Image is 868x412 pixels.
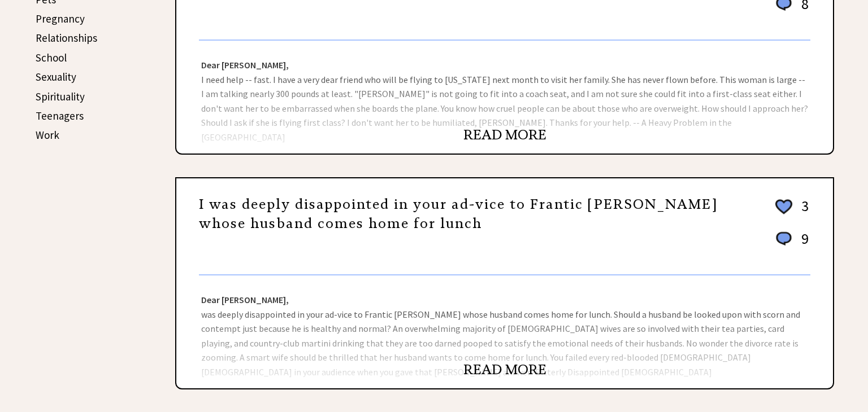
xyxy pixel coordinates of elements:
a: Sexuality [36,70,76,84]
a: Teenagers [36,109,84,122]
strong: Dear [PERSON_NAME], [201,59,289,71]
td: 3 [796,196,809,228]
a: Work [36,128,59,142]
div: I need help -- fast. I have a very dear friend who will be flying to [US_STATE] next month to vis... [176,41,833,154]
a: READ MORE [463,126,546,143]
a: Spirituality [36,90,85,103]
img: heart_outline%202.png [774,197,794,217]
div: was deeply disappointed in your ad-vice to Frantic [PERSON_NAME] whose husband comes home for lun... [176,275,833,388]
a: I was deeply disappointed in your ad-vice to Frantic [PERSON_NAME] whose husband comes home for l... [199,196,717,232]
a: Relationships [36,31,97,45]
a: READ MORE [463,361,546,378]
img: message_round%201.png [774,230,794,248]
td: 9 [796,229,809,259]
a: Pregnancy [36,12,85,25]
strong: Dear [PERSON_NAME], [201,294,289,305]
a: School [36,51,67,64]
